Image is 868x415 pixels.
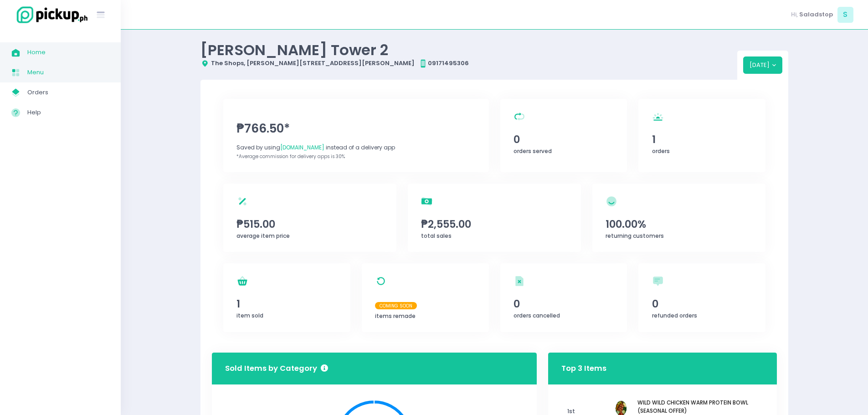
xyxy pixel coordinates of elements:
[592,184,765,252] a: 100.00%returning customers
[500,263,627,332] a: 0orders cancelled
[791,10,798,19] span: Hi,
[11,5,89,25] img: logo
[421,216,568,232] span: ₱2,555.00
[743,56,783,74] button: [DATE]
[606,216,752,232] span: 100.00%
[408,184,581,252] a: ₱2,555.00total sales
[223,263,350,332] a: 1item sold
[236,153,345,160] span: *Average commission for delivery apps is 30%
[652,132,752,147] span: 1
[514,312,560,319] span: orders cancelled
[223,184,396,252] a: ₱515.00average item price
[236,216,383,232] span: ₱515.00
[27,107,109,118] span: Help
[200,41,737,59] div: [PERSON_NAME] Tower 2
[606,232,664,240] span: returning customers
[421,232,452,240] span: total sales
[638,263,765,332] a: 0refunded orders
[652,147,670,155] span: orders
[27,67,109,78] span: Menu
[837,7,853,23] span: S
[514,296,614,312] span: 0
[638,99,765,172] a: 1orders
[27,46,109,58] span: Home
[514,132,614,147] span: 0
[236,143,475,152] div: Saved by using instead of a delivery app
[652,312,697,319] span: refunded orders
[27,87,109,98] span: Orders
[799,10,833,19] span: Saladstop
[514,147,552,155] span: orders served
[652,296,752,312] span: 0
[375,302,417,309] span: Coming Soon
[236,120,475,138] span: ₱766.50*
[236,296,337,312] span: 1
[500,99,627,172] a: 0orders served
[637,399,763,415] span: WILD WILD CHICKEN WARM PROTEIN BOWL (SEASONAL OFFER)
[561,355,606,381] h3: Top 3 Items
[375,312,416,320] span: items remade
[225,363,328,374] h3: Sold Items by Category
[200,59,737,68] div: The Shops, [PERSON_NAME][STREET_ADDRESS][PERSON_NAME] 09171495306
[236,312,263,319] span: item sold
[236,232,290,240] span: average item price
[280,143,324,151] span: [DOMAIN_NAME]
